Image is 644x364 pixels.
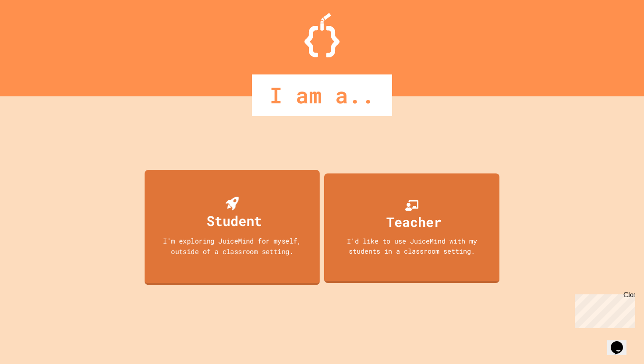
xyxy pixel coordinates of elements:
div: Chat with us now!Close [4,4,60,56]
div: I am a.. [252,74,392,116]
div: I'm exploring JuiceMind for myself, outside of a classroom setting. [153,236,311,256]
div: Student [207,210,262,231]
div: Teacher [386,212,442,232]
iframe: chat widget [571,291,635,328]
img: Logo.svg [304,13,340,57]
div: I'd like to use JuiceMind with my students in a classroom setting. [333,236,491,256]
iframe: chat widget [607,329,635,355]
